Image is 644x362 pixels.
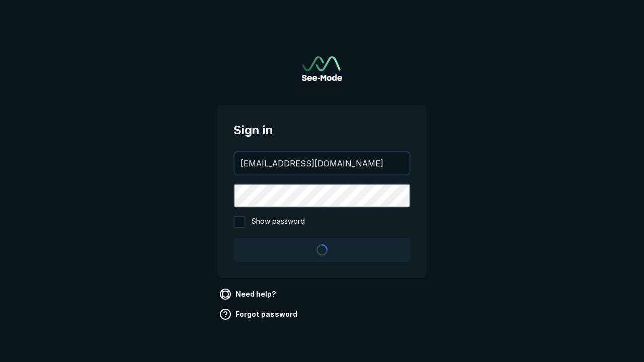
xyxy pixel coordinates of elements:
a: Forgot password [217,306,301,322]
span: Sign in [233,121,411,139]
span: Show password [252,216,305,228]
input: your@email.com [234,152,410,174]
a: Need help? [217,286,280,302]
img: See-Mode Logo [302,56,342,81]
a: Go to sign in [302,56,342,81]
